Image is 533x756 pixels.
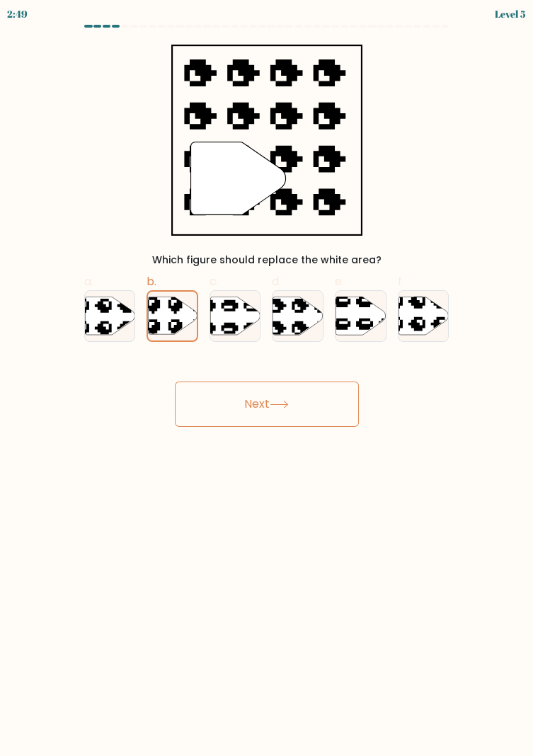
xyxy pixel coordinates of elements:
div: Which figure should replace the white area? [81,253,452,268]
span: a. [84,273,93,290]
span: d. [272,273,281,290]
div: Level 5 [495,6,526,21]
button: Next [175,382,359,427]
g: " [190,142,285,215]
span: b. [147,273,156,290]
div: 2:49 [7,6,28,21]
span: c. [210,273,219,290]
span: f. [398,273,404,290]
span: e. [335,273,344,290]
